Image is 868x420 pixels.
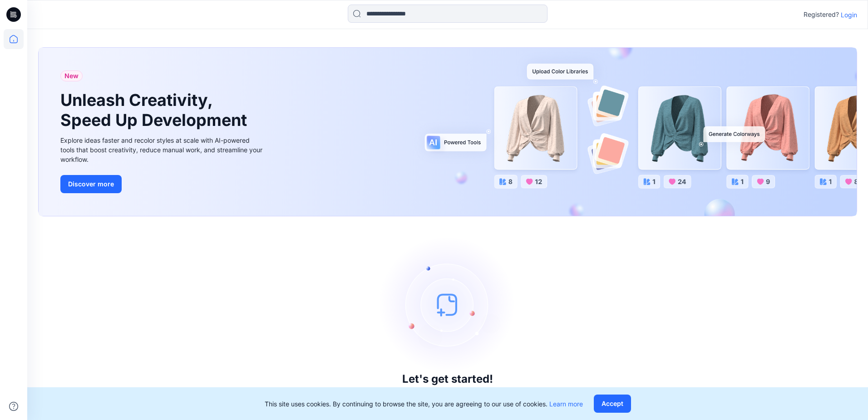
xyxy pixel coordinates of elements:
p: Login [841,10,857,20]
button: Discover more [60,175,122,193]
h3: Let's get started! [402,373,493,385]
span: New [64,70,79,81]
p: This site uses cookies. By continuing to browse the site, you are agreeing to our use of cookies. [265,399,583,409]
img: empty-state-image.svg [380,236,516,373]
div: Explore ideas faster and recolor styles at scale with AI-powered tools that boost creativity, red... [60,135,265,164]
p: Registered? [804,9,839,20]
a: Learn more [549,400,583,408]
button: Accept [594,395,631,413]
a: Discover more [60,175,265,193]
h1: Unleash Creativity, Speed Up Development [60,90,251,130]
